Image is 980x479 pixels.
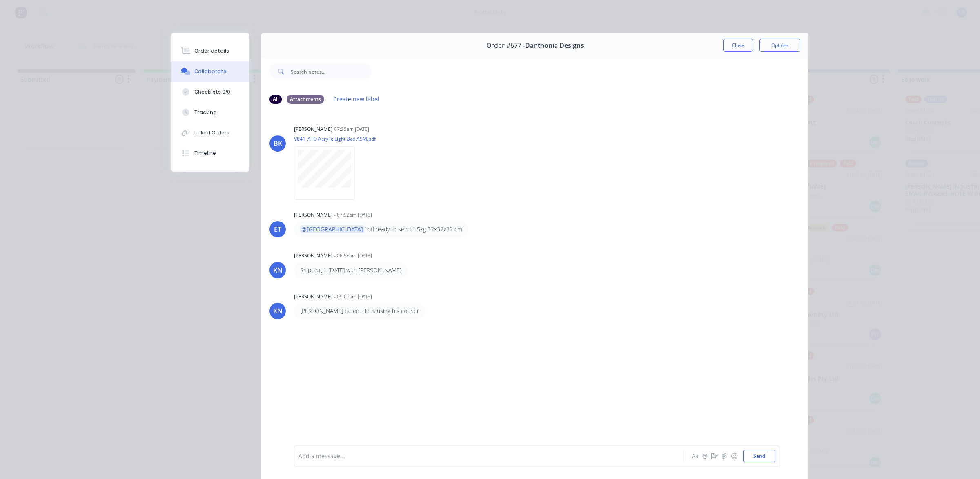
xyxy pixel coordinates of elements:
div: [PERSON_NAME] [294,252,332,260]
p: [PERSON_NAME] called. He is using his courier [300,307,419,315]
span: Order #677 - [486,42,525,49]
div: KN [273,265,283,275]
p: Shipping 1 [DATE] with [PERSON_NAME] [300,266,401,274]
div: Tracking [194,109,217,116]
p: 1off ready to send 1.5kg 32x32x32 cm [300,225,462,233]
div: Linked Orders [194,129,229,137]
button: Order details [171,41,249,61]
div: - 07:52am [DATE] [334,211,372,219]
div: Timeline [194,150,216,157]
span: @[GEOGRAPHIC_DATA] [300,225,364,233]
div: ET [274,224,281,234]
button: Send [743,450,775,462]
div: Attachments [287,95,324,104]
span: Danthonia Designs [525,42,584,49]
button: @ [700,451,710,461]
div: [PERSON_NAME] [294,211,332,219]
div: Order details [194,47,229,55]
button: Checklists 0/0 [171,82,249,102]
div: KN [273,306,283,316]
div: Checklists 0/0 [194,88,230,96]
div: BK [274,139,282,148]
button: Options [759,39,800,52]
button: Linked Orders [171,123,249,143]
input: Search notes... [291,63,372,80]
div: All [269,95,282,104]
div: Collaborate [194,68,227,75]
button: Close [723,39,753,52]
button: Timeline [171,143,249,163]
button: Create new label [329,94,384,105]
div: [PERSON_NAME] [294,125,332,133]
button: Tracking [171,102,249,123]
button: ☺ [729,451,739,461]
button: Collaborate [171,61,249,82]
div: - 08:58am [DATE] [334,252,372,260]
div: [PERSON_NAME] [294,293,332,300]
button: Aa [690,451,700,461]
p: V841_ATO Acrylic Light Box ASM.pdf [294,135,376,142]
div: 07:25am [DATE] [334,125,369,133]
div: - 09:09am [DATE] [334,293,372,300]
